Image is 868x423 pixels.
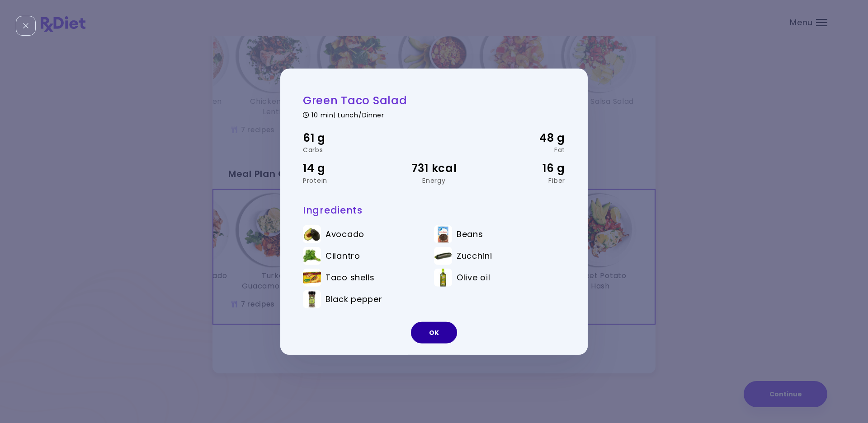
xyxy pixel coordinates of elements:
[478,147,565,153] div: Fat
[303,130,390,147] div: 61 g
[303,93,565,107] h2: Green Taco Salad
[303,147,390,153] div: Carbs
[325,251,360,261] span: Cilantro
[325,273,375,283] span: Taco shells
[390,177,477,183] div: Energy
[303,204,565,216] h3: Ingredients
[478,130,565,147] div: 48 g
[478,160,565,177] div: 16 g
[325,294,382,304] span: Black pepper
[16,16,36,36] div: Close
[325,229,364,239] span: Avocado
[457,251,492,261] span: Zucchini
[303,160,390,177] div: 14 g
[457,273,490,283] span: Olive oil
[457,229,483,239] span: Beans
[411,322,457,344] button: OK
[478,177,565,183] div: Fiber
[390,160,477,177] div: 731 kcal
[303,110,565,118] div: 10 min | Lunch/Dinner
[303,177,390,183] div: Protein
